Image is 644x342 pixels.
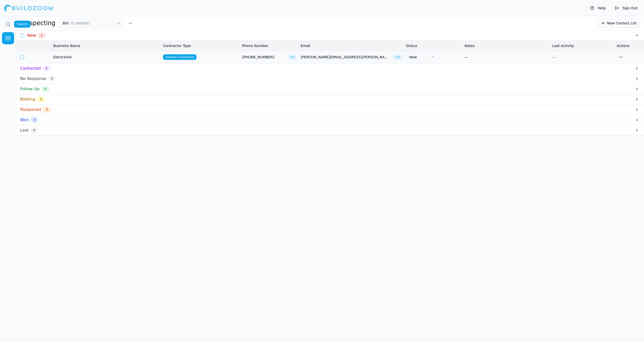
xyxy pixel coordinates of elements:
span: 1 [38,33,46,38]
div: — [552,55,613,60]
button: Sign Out [612,4,640,12]
span: [PHONE_NUMBER] [242,55,286,60]
p: Search [17,22,27,26]
th: Notes [463,41,550,51]
th: Contractor Type [161,41,240,51]
span: 0 [48,76,56,81]
th: Phone Number [240,41,299,51]
button: New Contact List [598,19,640,28]
span: + 4 [288,54,297,60]
span: [PERSON_NAME][EMAIL_ADDRESS][PERSON_NAME][DOMAIN_NAME] [301,55,391,60]
th: Business Name [51,41,161,51]
button: Help [588,4,608,12]
span: 0 [31,117,38,123]
span: 0 [43,107,51,112]
th: Status [404,41,463,51]
h3: New [27,32,36,38]
h3: No Response [20,76,46,82]
h3: Lost [20,127,28,133]
span: 0 [42,86,49,92]
span: General Contractor [163,54,196,60]
span: 0 [43,66,50,71]
h3: Follow Up [20,86,39,92]
h3: Bidding [20,96,35,102]
h3: Postponed [20,107,41,113]
h1: Prospecting [20,19,55,27]
span: 0 [37,97,45,102]
th: Last Activity [550,41,615,51]
h3: Won [20,117,29,123]
th: Email [299,41,404,51]
span: 0 [30,127,38,133]
span: + 4 [393,54,402,60]
th: Actions [615,41,644,51]
span: Electralink [53,55,159,60]
div: — [465,55,548,60]
h3: Contacted [20,65,41,71]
